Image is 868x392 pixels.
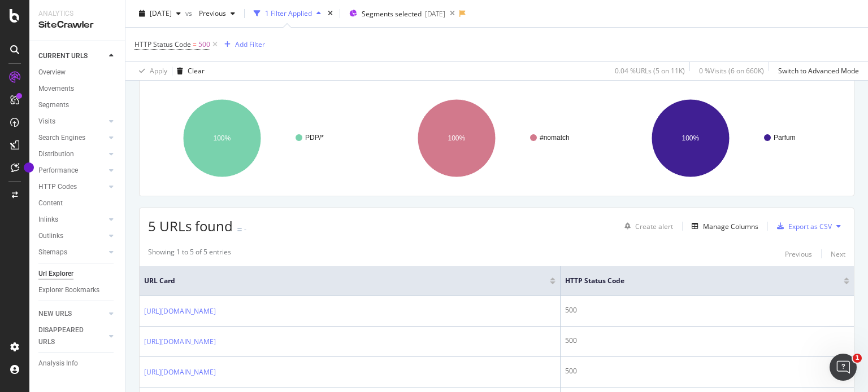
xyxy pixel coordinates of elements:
text: #nomatch [540,134,570,142]
button: Segments selected[DATE] [345,5,445,23]
div: Content [38,197,63,209]
span: HTTP Status Code [134,39,191,49]
text: Parfum [774,134,796,142]
span: URL Card [144,276,547,286]
a: Visits [38,116,106,127]
button: Previous [785,247,812,261]
div: Performance [38,165,78,177]
span: HTTP Status Code [565,276,827,286]
a: Distribution [38,148,106,160]
a: DISAPPEARED URLS [38,324,106,348]
div: Overview [38,67,66,78]
div: Next [831,249,845,259]
div: 0 % Visits ( 6 on 660K ) [699,66,764,76]
div: Outlinks [38,230,63,242]
button: Next [831,247,845,261]
svg: A chart. [617,89,843,187]
div: Movements [38,83,74,95]
div: NEW URLS [38,308,72,320]
div: CURRENT URLS [38,50,88,62]
button: Switch to Advanced Mode [774,62,859,80]
div: Export as CSV [788,222,832,231]
div: Manage Columns [703,222,758,231]
span: Segments selected [362,9,422,19]
button: Clear [172,62,205,80]
span: = [193,39,197,49]
div: HTTP Codes [38,181,77,193]
div: DISAPPEARED URLS [38,324,96,348]
a: Explorer Bookmarks [38,284,117,296]
div: Explorer Bookmarks [38,284,99,296]
a: CURRENT URLS [38,50,106,62]
a: Inlinks [38,214,106,226]
div: Sitemaps [38,246,67,258]
button: [DATE] [134,5,185,23]
span: vs [185,8,194,18]
span: 5 URLs found [148,217,233,235]
a: [URL][DOMAIN_NAME] [144,367,216,378]
a: Segments [38,99,117,111]
div: 1 Filter Applied [265,8,312,18]
div: Create alert [635,222,673,231]
div: [DATE] [425,9,445,19]
a: Performance [38,165,106,177]
div: Analytics [38,9,116,19]
div: Tooltip anchor [24,162,34,173]
button: Export as CSV [772,217,832,235]
div: Showing 1 to 5 of 5 entries [148,247,231,261]
button: Apply [134,62,167,80]
a: Url Explorer [38,268,117,280]
a: NEW URLS [38,308,106,320]
div: 500 [565,305,849,315]
div: 500 [565,366,849,376]
text: 100% [448,134,465,142]
div: 0.04 % URLs ( 5 on 11K ) [615,66,685,76]
div: Inlinks [38,214,58,226]
a: Sitemaps [38,246,106,258]
a: Content [38,197,117,209]
div: Visits [38,116,55,127]
button: Manage Columns [687,219,758,233]
div: SiteCrawler [38,19,116,32]
a: Movements [38,83,117,95]
svg: A chart. [148,89,374,187]
button: Create alert [620,217,673,235]
a: Search Engines [38,132,106,144]
div: Distribution [38,148,74,160]
div: 500 [565,336,849,346]
a: Outlinks [38,230,106,242]
span: 1 [853,354,862,363]
div: - [244,224,246,234]
a: [URL][DOMAIN_NAME] [144,306,216,317]
div: times [325,8,335,19]
div: Previous [785,249,812,259]
div: Segments [38,99,69,111]
span: Previous [194,8,226,18]
button: Previous [194,5,240,23]
div: Apply [150,66,167,76]
a: HTTP Codes [38,181,106,193]
button: Add Filter [220,38,265,51]
iframe: Intercom live chat [830,354,857,381]
div: Add Filter [235,39,265,49]
div: Analysis Info [38,358,78,369]
div: Url Explorer [38,268,73,280]
div: Search Engines [38,132,85,144]
span: 500 [198,37,210,52]
span: 2025 Jul. 27th [150,8,172,18]
text: PDP/* [305,134,324,142]
a: Analysis Info [38,358,117,369]
img: Equal [237,228,242,231]
button: 1 Filter Applied [249,5,325,23]
text: 100% [682,134,700,142]
svg: A chart. [383,89,609,187]
a: [URL][DOMAIN_NAME] [144,336,216,347]
a: Overview [38,67,117,78]
text: 100% [214,134,231,142]
div: Clear [188,66,205,76]
div: Switch to Advanced Mode [778,66,859,76]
